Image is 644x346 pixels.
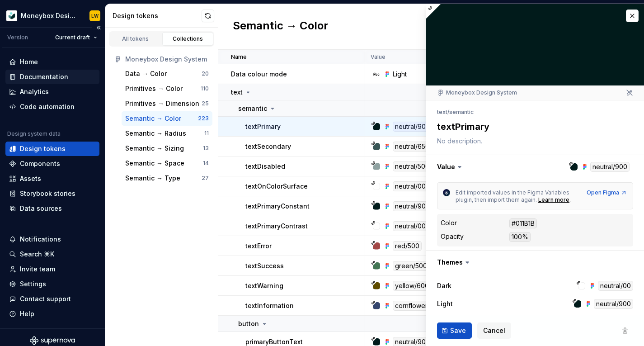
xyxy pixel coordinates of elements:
div: neutral/00 [598,281,633,291]
a: Settings [5,277,99,291]
p: textInformation [245,301,294,310]
div: neutral/900 [393,201,432,211]
button: Semantic → Sizing13 [122,141,212,156]
li: semantic [449,109,474,115]
div: neutral/500 [393,161,432,171]
a: Invite team [5,262,99,276]
a: Documentation [5,70,99,84]
a: Analytics [5,85,99,99]
span: Edit imported values in the Figma Variables plugin, then import them again. [456,189,571,203]
div: LW [91,12,99,19]
p: textPrimaryConstant [245,202,310,211]
p: textSuccess [245,261,284,270]
span: Cancel [483,326,505,335]
button: Semantic → Color223 [122,111,212,126]
button: Primitives → Dimension25 [122,96,212,111]
div: Semantic → Sizing [125,144,184,153]
button: Search ⌘K [5,247,99,261]
div: 13 [203,145,209,152]
button: Semantic → Space14 [122,156,212,171]
p: textWarning [245,281,283,290]
p: button [238,319,259,328]
div: Semantic → Space [125,159,184,168]
div: Code automation [20,102,75,111]
div: Settings [20,280,46,289]
button: Save [437,322,472,339]
div: Search ⌘K [20,250,54,259]
div: Storybook stories [20,189,75,198]
div: Collections [165,35,211,43]
div: Assets [20,174,41,183]
div: Data → Color [125,69,167,78]
button: Current draft [51,31,101,44]
div: 110 [201,85,209,92]
li: / [447,109,449,115]
a: Code automation [5,100,99,114]
p: textPrimary [245,122,281,131]
div: Documentation [20,72,68,81]
div: Moneybox Design System [21,11,79,20]
div: Contact support [20,294,71,303]
div: 11 [204,130,209,137]
div: Semantic → Type [125,174,180,183]
button: Semantic → Type27 [122,171,212,185]
div: Moneybox Design System [437,89,517,96]
button: Notifications [5,232,99,246]
div: 25 [202,100,209,107]
li: text [437,109,447,115]
a: Data sources [5,201,99,216]
div: Semantic → Radius [125,129,186,138]
div: Home [20,57,38,66]
svg: Supernova Logo [30,336,75,345]
div: Invite team [20,265,55,274]
div: 14 [203,160,209,167]
a: Home [5,55,99,69]
p: Data colour mode [231,70,287,79]
p: textOnColorSurface [245,182,308,191]
h2: Semantic → Color [233,19,328,35]
div: yellow/600 [393,281,431,291]
div: red/500 [393,241,422,251]
button: Primitives → Color110 [122,81,212,96]
p: textError [245,242,272,251]
div: Analytics [20,87,49,96]
div: Notifications [20,235,61,244]
p: Value [371,53,385,61]
div: Version [7,34,28,41]
div: Design tokens [20,144,66,153]
div: Opacity [441,232,464,241]
div: neutral/900 [594,299,633,309]
a: Design tokens [5,142,99,156]
button: Cancel [477,322,511,339]
div: 27 [202,175,209,182]
button: Data → Color20 [122,66,212,81]
div: Primitives → Color [125,84,183,93]
textarea: textPrimary [435,118,631,135]
div: Learn more [538,196,569,204]
label: Dark [437,281,451,290]
div: neutral/00 [393,221,428,231]
div: 20 [202,70,209,77]
div: Moneybox Design System [125,55,209,64]
span: Current draft [55,34,90,41]
div: Design system data [7,130,61,137]
p: Name [231,53,247,61]
a: Semantic → Radius11 [122,126,212,141]
div: Light [393,70,407,79]
a: Open Figma [587,189,627,196]
div: Components [20,159,60,168]
div: cornflower/550 [393,301,443,311]
p: textSecondary [245,142,291,151]
div: #011B1B [509,218,537,228]
div: 100% [509,232,531,242]
div: Data sources [20,204,62,213]
div: Help [20,309,34,318]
